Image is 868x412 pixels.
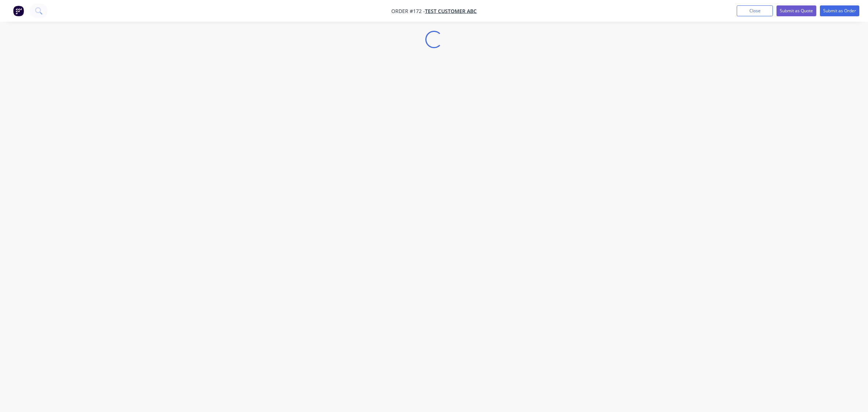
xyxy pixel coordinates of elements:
a: Test Customer ABC [425,8,477,14]
button: Submit as Quote [776,5,816,16]
button: Close [737,5,773,16]
span: Order #172 - [391,8,425,14]
img: Factory [13,5,24,16]
button: Submit as Order [820,5,859,16]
